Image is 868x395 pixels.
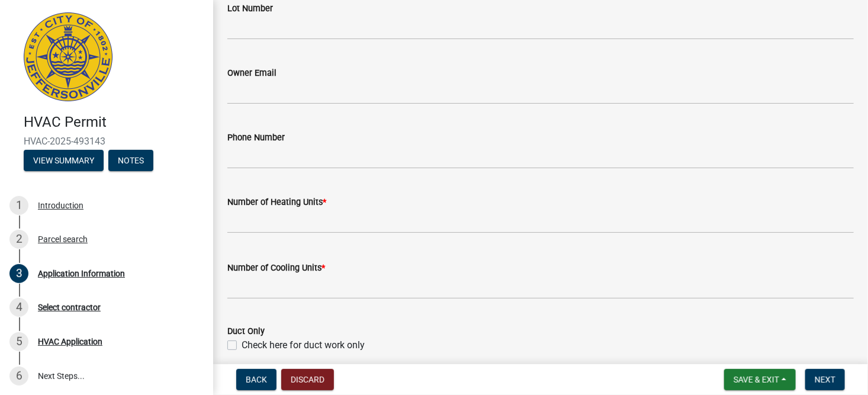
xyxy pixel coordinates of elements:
div: Parcel search [38,235,88,243]
span: Save & Exit [734,375,779,384]
span: Back [246,375,267,384]
button: Save & Exit [724,369,796,390]
wm-modal-confirm: Notes [108,156,153,166]
span: Next [815,375,835,384]
label: Lot Number [227,5,273,13]
label: Phone Number [227,134,285,142]
div: HVAC Application [38,338,102,346]
div: 3 [9,264,28,283]
label: Number of Cooling Units [227,264,325,272]
div: 4 [9,298,28,317]
label: Owner Email [227,69,277,78]
button: Notes [108,150,153,171]
div: 2 [9,230,28,249]
div: Introduction [38,201,83,210]
div: Application Information [38,269,125,278]
button: Back [236,369,277,390]
h4: HVAC Permit [24,114,204,131]
label: Check here for duct work only [242,338,365,352]
wm-modal-confirm: Summary [24,156,104,166]
img: City of Jeffersonville, Indiana [24,12,112,101]
div: 1 [9,196,28,215]
div: 6 [9,367,28,386]
div: Select contractor [38,303,101,311]
button: View Summary [24,150,104,171]
button: Discard [281,369,334,390]
button: Next [805,369,845,390]
label: Duct Only [227,327,265,336]
div: 5 [9,332,28,351]
label: Number of Heating Units [227,198,326,207]
span: HVAC-2025-493143 [24,136,189,147]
